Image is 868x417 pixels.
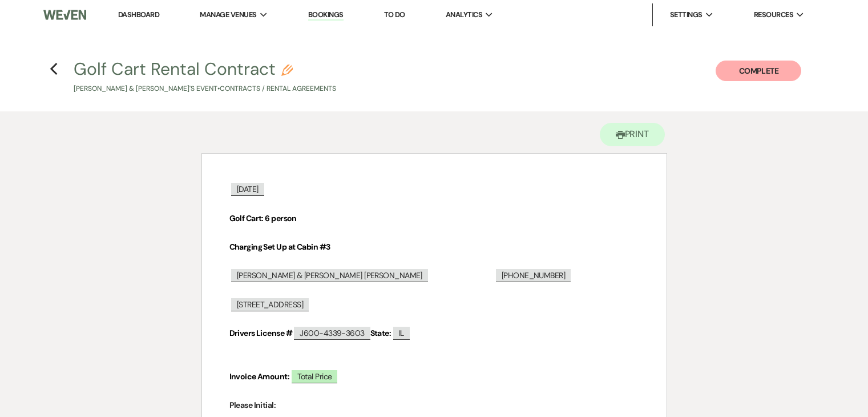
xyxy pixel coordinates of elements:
[754,9,793,21] span: Resources
[292,370,338,383] span: Total Price
[229,328,292,338] strong: Drivers License #
[446,9,482,21] span: Analytics
[294,327,370,340] span: J600-4339-3603
[393,327,410,340] span: IL
[370,328,391,338] strong: State:
[231,269,428,282] span: [PERSON_NAME] & [PERSON_NAME] [PERSON_NAME]
[231,183,264,196] span: [DATE]
[716,61,801,81] button: Complete
[308,10,344,21] a: Bookings
[231,298,309,311] span: [STREET_ADDRESS]
[74,61,336,94] button: Golf Cart Rental Contract[PERSON_NAME] & [PERSON_NAME]'s Event•Contracts / Rental Agreements
[229,400,276,410] strong: Please Initial:
[200,9,256,21] span: Manage Venues
[74,83,336,94] p: [PERSON_NAME] & [PERSON_NAME]'s Event • Contracts / Rental Agreements
[43,3,86,27] img: Weven Logo
[670,9,703,21] span: Settings
[118,10,159,19] a: Dashboard
[600,123,665,146] button: Print
[229,242,330,252] strong: Charging Set Up at Cabin #3
[496,269,571,282] span: [PHONE_NUMBER]
[384,10,405,19] a: To Do
[229,213,297,223] strong: Golf Cart: 6 person
[229,371,290,382] strong: Invoice Amount:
